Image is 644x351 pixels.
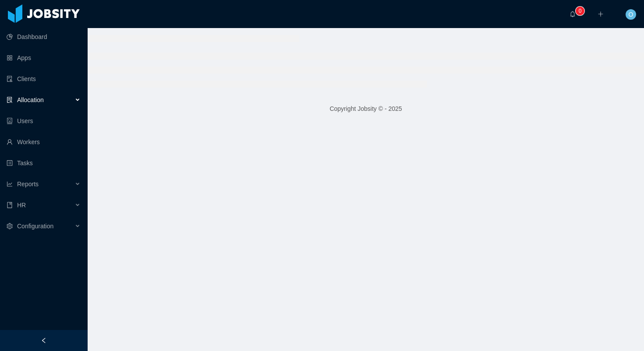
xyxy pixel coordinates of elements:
a: icon: userWorkers [7,133,81,151]
a: icon: auditClients [7,70,81,88]
footer: Copyright Jobsity © - 2025 [88,94,644,124]
a: icon: appstoreApps [7,49,81,67]
i: icon: plus [598,11,604,17]
i: icon: setting [7,223,13,229]
i: icon: book [7,202,13,208]
span: Configuration [17,223,53,230]
a: icon: pie-chartDashboard [7,28,81,46]
i: icon: solution [7,97,13,103]
span: O [629,9,633,20]
i: icon: bell [570,11,576,17]
span: Reports [17,181,39,188]
span: HR [17,202,26,209]
a: icon: profileTasks [7,154,81,172]
i: icon: line-chart [7,181,13,187]
span: Allocation [17,96,44,103]
sup: 0 [576,7,584,15]
a: icon: robotUsers [7,112,81,130]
